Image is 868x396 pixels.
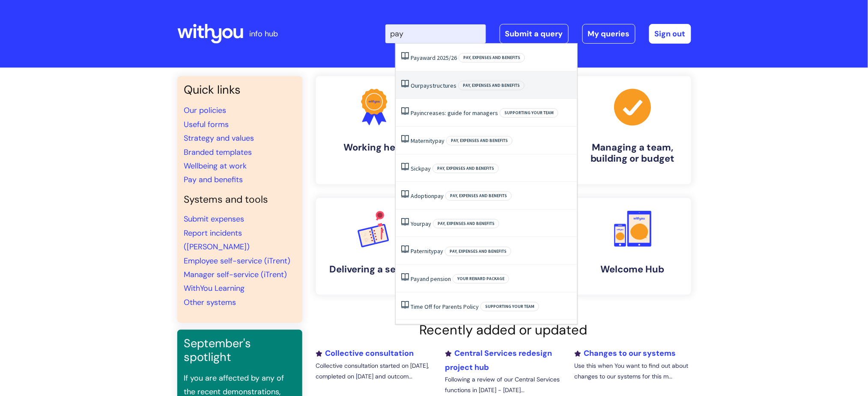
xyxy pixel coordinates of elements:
[184,161,247,171] a: Wellbeing at work
[184,283,245,293] a: WithYou Learning
[250,27,278,41] p: info hub
[184,194,295,206] h4: Systems and tools
[316,322,691,338] h2: Recently added or updated
[411,82,456,89] a: Ourpaystructures
[411,220,431,228] a: Yourpay
[184,105,227,115] a: Our policies
[323,142,426,153] h4: Working here
[433,164,499,173] span: Pay, expenses and benefits
[445,247,511,256] span: Pay, expenses and benefits
[574,348,676,358] a: Changes to our systems
[446,136,513,145] span: Pay, expenses and benefits
[411,275,420,283] span: Pay
[184,269,287,280] a: Manager self-service (iTrent)
[445,191,512,201] span: Pay, expenses and benefits
[184,214,245,224] a: Submit expenses
[411,54,420,62] span: Pay
[582,142,684,165] h4: Managing a team, building or budget
[500,24,569,44] a: Submit a query
[458,81,525,90] span: Pay, expenses and benefits
[411,137,444,145] a: Maternitypay
[434,192,444,200] span: pay
[316,76,433,184] a: Working here
[184,337,295,364] h3: September's spotlight
[435,137,444,145] span: pay
[184,147,252,157] a: Branded templates
[184,297,236,307] a: Other systems
[421,165,431,172] span: pay
[445,374,561,396] p: Following a review of our Central Services functions in [DATE] - [DATE]...
[184,256,291,266] a: Employee self-service (iTrent)
[445,348,552,372] a: Central Services redesign project hub
[385,24,486,43] input: Search
[316,198,433,295] a: Delivering a service
[411,109,420,117] span: Pay
[184,228,250,252] a: Report incidents ([PERSON_NAME])
[575,198,691,295] a: Welcome Hub
[422,220,431,228] span: pay
[459,53,525,62] span: Pay, expenses and benefits
[411,165,431,172] a: Sickpay
[434,247,443,255] span: pay
[184,83,295,97] h3: Quick links
[411,275,451,283] a: Payand pension
[316,361,433,382] p: Collective consultation started on [DATE], completed on [DATE] and outcom...
[411,303,479,310] a: Time Off for Parents Policy
[385,24,691,44] div: | -
[411,192,444,200] a: Adoptionpay
[453,274,509,284] span: Your reward package
[575,76,691,184] a: Managing a team, building or budget
[184,174,243,185] a: Pay and benefits
[582,24,635,44] a: My queries
[411,247,443,255] a: Paternitypay
[500,108,558,118] span: Supporting your team
[411,54,457,62] a: Payaward 2025/26
[411,109,498,117] a: Payincreases: guide for managers
[184,119,229,130] a: Useful forms
[420,82,430,89] span: pay
[184,133,254,143] a: Strategy and values
[582,264,684,275] h4: Welcome Hub
[433,219,499,228] span: Pay, expenses and benefits
[480,302,539,311] span: Supporting your team
[574,361,691,382] p: Use this when You want to find out about changes to our systems for this m...
[316,348,414,358] a: Collective consultation
[323,264,426,275] h4: Delivering a service
[649,24,691,44] a: Sign out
